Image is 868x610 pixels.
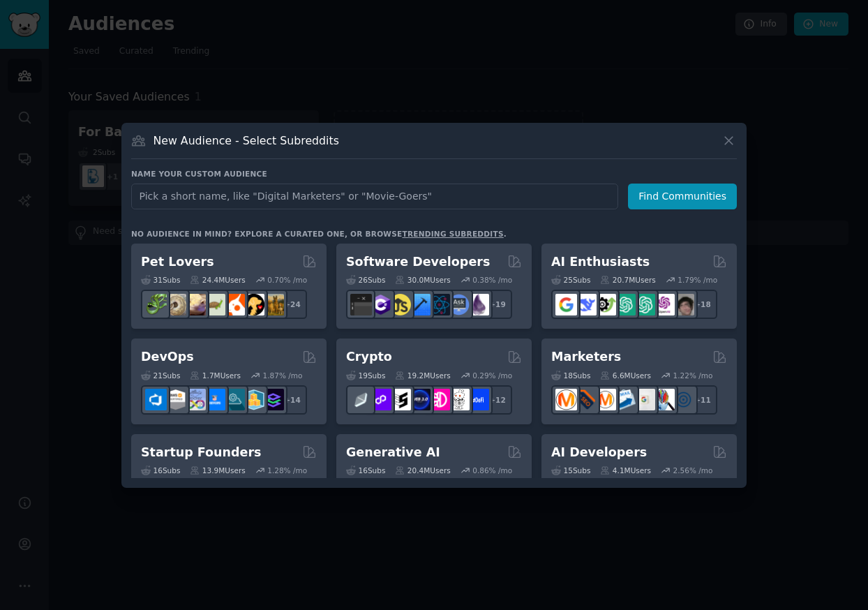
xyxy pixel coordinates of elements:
img: cockatiel [223,294,245,315]
div: 20.7M Users [600,275,655,285]
img: csharp [370,294,391,315]
div: 18 Sub s [551,371,590,380]
h3: New Audience - Select Subreddits [154,133,339,148]
div: 26 Sub s [346,275,385,285]
img: PlatformEngineers [262,389,284,410]
img: OnlineMarketing [673,389,694,410]
img: chatgpt_promptDesign [614,294,636,315]
h2: Crypto [346,348,392,366]
div: 16 Sub s [141,466,180,475]
h2: Startup Founders [141,444,261,461]
img: content_marketing [555,389,577,410]
div: 24.4M Users [190,275,245,285]
img: DevOpsLinks [204,389,225,410]
div: 1.22 % /mo [673,371,713,380]
div: 19 Sub s [346,371,385,380]
h3: Name your custom audience [131,169,737,179]
div: + 19 [483,290,512,319]
img: iOSProgramming [409,294,431,315]
div: + 24 [278,290,307,319]
div: No audience in mind? Explore a curated one, or browse . [131,229,507,239]
img: Docker_DevOps [184,389,206,410]
h2: AI Enthusiasts [551,253,650,271]
div: 1.28 % /mo [267,466,307,475]
div: 20.4M Users [395,466,450,475]
div: 1.7M Users [190,371,241,380]
img: azuredevops [145,389,167,410]
h2: Pet Lovers [141,253,214,271]
h2: Generative AI [346,444,440,461]
img: DeepSeek [575,294,597,315]
h2: DevOps [141,348,194,366]
div: 30.0M Users [395,275,450,285]
img: ballpython [165,294,186,315]
img: ethstaker [389,389,411,410]
img: herpetology [145,294,167,315]
img: turtle [204,294,225,315]
img: MarketingResearch [653,389,675,410]
img: leopardgeckos [184,294,206,315]
input: Pick a short name, like "Digital Marketers" or "Movie-Goers" [131,184,618,209]
div: 4.1M Users [600,466,651,475]
h2: Software Developers [346,253,490,271]
img: software [350,294,372,315]
div: 6.6M Users [600,371,651,380]
img: PetAdvice [243,294,264,315]
img: CryptoNews [448,389,470,410]
div: 0.70 % /mo [267,275,307,285]
img: ArtificalIntelligence [673,294,694,315]
div: 0.86 % /mo [472,466,512,475]
div: 31 Sub s [141,275,180,285]
div: + 18 [688,290,717,319]
div: 25 Sub s [551,275,590,285]
img: defi_ [467,389,489,410]
img: AskComputerScience [448,294,470,315]
img: AskMarketing [594,389,616,410]
div: 21 Sub s [141,371,180,380]
div: 16 Sub s [346,466,385,475]
div: + 11 [688,385,717,415]
div: + 12 [483,385,512,415]
img: aws_cdk [243,389,264,410]
img: AWS_Certified_Experts [165,389,186,410]
div: 15 Sub s [551,466,590,475]
img: 0xPolygon [370,389,391,410]
div: 13.9M Users [190,466,245,475]
img: OpenAIDev [653,294,675,315]
div: 0.38 % /mo [472,275,512,285]
img: defiblockchain [428,389,450,410]
img: ethfinance [350,389,372,410]
div: + 14 [278,385,307,415]
img: web3 [409,389,431,410]
h2: AI Developers [551,444,647,461]
div: 1.79 % /mo [678,275,717,285]
div: 1.87 % /mo [263,371,303,380]
img: AItoolsCatalog [594,294,616,315]
img: reactnative [428,294,450,315]
img: bigseo [575,389,597,410]
a: trending subreddits [402,230,503,238]
div: 0.29 % /mo [472,371,512,380]
img: chatgpt_prompts_ [634,294,655,315]
img: Emailmarketing [614,389,636,410]
div: 2.56 % /mo [673,466,713,475]
img: platformengineering [223,389,245,410]
img: GoogleGeminiAI [555,294,577,315]
div: 19.2M Users [395,371,450,380]
img: dogbreed [262,294,284,315]
img: googleads [634,389,655,410]
img: learnjavascript [389,294,411,315]
button: Find Communities [628,184,737,209]
h2: Marketers [551,348,621,366]
img: elixir [467,294,489,315]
